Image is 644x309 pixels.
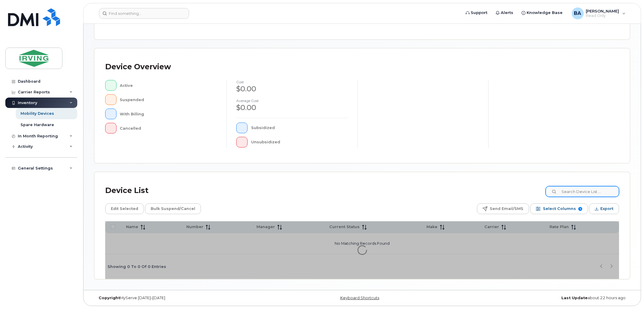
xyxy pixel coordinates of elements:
[546,186,619,197] input: Search Device List ...
[589,203,619,214] button: Export
[236,99,348,103] h4: Average cost
[451,296,630,300] div: about 22 hours ago
[251,137,348,148] div: Unsubsidized
[586,13,619,18] span: Read Only
[120,109,217,119] div: With Billing
[574,10,581,17] span: BA
[527,10,563,16] span: Knowledge Base
[99,296,120,300] strong: Copyright
[251,123,348,133] div: Subsidized
[120,123,217,134] div: Cancelled
[120,80,217,91] div: Active
[600,204,613,213] span: Export
[543,204,576,213] span: Select Columns
[568,7,630,19] div: Bonas, Amanda
[236,103,348,113] div: $0.00
[120,94,217,105] div: Suspended
[561,296,588,300] strong: Last Update
[518,7,567,19] a: Knowledge Base
[340,296,379,300] a: Keyboard Shortcuts
[236,80,348,84] h4: cost
[111,204,138,213] span: Edit Selected
[471,10,488,16] span: Support
[151,204,195,213] span: Bulk Suspend/Cancel
[477,203,529,214] button: Send Email/SMS
[530,203,588,214] button: Select Columns 9
[105,59,171,75] div: Device Overview
[586,9,619,13] span: [PERSON_NAME]
[462,7,492,19] a: Support
[492,7,518,19] a: Alerts
[105,203,144,214] button: Edit Selected
[236,84,348,94] div: $0.00
[501,10,514,16] span: Alerts
[145,203,201,214] button: Bulk Suspend/Cancel
[490,204,523,213] span: Send Email/SMS
[99,8,189,19] input: Find something...
[94,296,273,300] div: MyServe [DATE]–[DATE]
[578,207,582,211] span: 9
[105,183,149,198] div: Device List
